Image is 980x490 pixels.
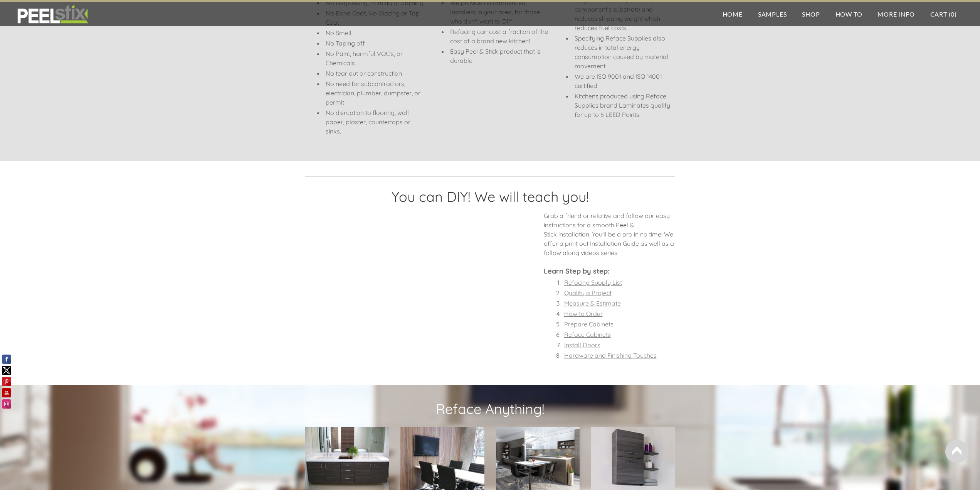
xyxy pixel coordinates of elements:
li: ​Refacing can cost a fraction of the cost of a brand new kitchen! [448,27,550,46]
a: Shop [794,2,827,26]
a: How To [828,2,870,26]
a: Prepare Cabinets [564,320,614,328]
li: No Taping off [324,39,426,48]
font: Learn Step by step: [544,267,610,275]
h2: You can DIY! We will teach you! [305,188,675,211]
li: No Paint, harmful VOC's, or Chemicals [324,49,426,68]
a: More Info [870,2,922,26]
li: Kitchens produced using Reface Supplies brand Laminates qualify for up to 5 LEED Points. [573,91,675,119]
a: How to Order [564,310,603,318]
li: Easy Peel & Stick product that is durable [448,47,550,65]
li: No disruption to flooring, wall paper, plaster, countertops or sinks. [324,108,426,136]
a: Samples [750,2,795,26]
li: No need for subcontractors, electrician, plumber, dumpster, or permit [324,79,426,107]
li: We are ISO 9001 and ISO 14001 certified [573,72,675,90]
li: Specifying Reface Supplies also reduces in total energy consumption caused by material movement. [573,34,675,71]
span: Grab a friend or relative and follow our easy instructions for a smooth Peel & Stick installation... [544,212,674,275]
a: Qualify a Project [564,289,612,297]
a: Refacing Supply List [564,279,622,286]
a: Home [715,2,750,26]
li: No Smell [324,28,426,37]
font: Reface Anything! [436,400,545,417]
span: 0 [951,10,955,18]
a: Cart (0) [923,2,965,26]
li: No tear out or construction [324,69,426,78]
img: REFACE SUPPLIES [15,5,90,24]
a: Measure & Estimate [564,299,621,307]
a: Hardware and Finishing Touches [564,351,657,359]
a: Reface Cabinets [564,331,611,338]
a: Install Doors [564,341,600,349]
